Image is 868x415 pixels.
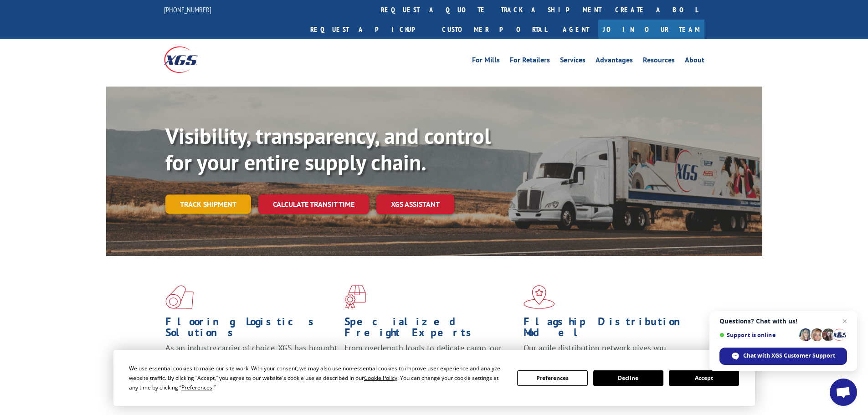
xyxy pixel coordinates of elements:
a: Request a pickup [303,20,435,39]
a: Services [560,56,586,67]
a: XGS ASSISTANT [376,195,454,214]
a: About [685,56,704,67]
button: Preferences [517,370,587,386]
a: Join Our Team [598,20,704,39]
h1: Flagship Distribution Model [524,316,696,343]
span: As an industry carrier of choice, XGS has brought innovation and dedication to flooring logistics... [165,343,337,375]
div: Open chat [830,379,857,406]
a: Track shipment [165,195,251,214]
h1: Flooring Logistics Solutions [165,316,338,343]
a: For Retailers [510,56,550,67]
h1: Specialized Freight Experts [344,316,517,343]
div: Chat with XGS Customer Support [719,348,847,365]
a: Advantages [596,56,633,67]
button: Decline [593,370,663,386]
span: Close chat [839,316,850,327]
b: Visibility, transparency, and control for your entire supply chain. [165,122,491,176]
img: xgs-icon-flagship-distribution-model-red [524,285,555,309]
span: Our agile distribution network gives you nationwide inventory management on demand. [524,343,691,364]
span: Support is online [719,332,796,338]
p: From overlength loads to delicate cargo, our experienced staff knows the best way to move your fr... [344,343,517,383]
a: [PHONE_NUMBER] [164,5,211,14]
a: Customer Portal [435,20,554,39]
span: Questions? Chat with us! [719,318,847,325]
span: Chat with XGS Customer Support [743,352,835,360]
button: Accept [669,370,739,386]
a: For Mills [472,56,500,67]
a: Resources [643,56,675,67]
div: Cookie Consent Prompt [113,350,755,406]
img: xgs-icon-focused-on-flooring-red [344,285,366,309]
a: Calculate transit time [258,195,369,214]
img: xgs-icon-total-supply-chain-intelligence-red [165,285,194,309]
div: We use essential cookies to make our site work. With your consent, we may also use non-essential ... [129,364,506,392]
span: Preferences [181,384,212,391]
span: Cookie Policy [364,374,397,382]
a: Agent [554,20,598,39]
